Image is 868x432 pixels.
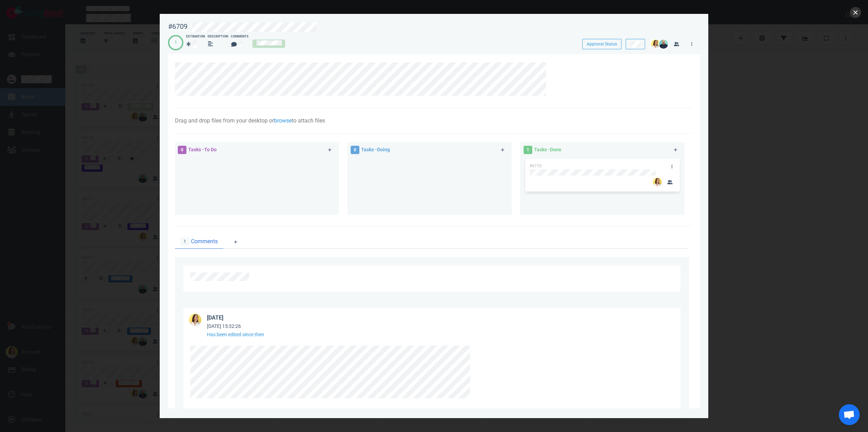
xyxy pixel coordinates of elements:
[208,34,228,39] div: Description
[175,117,274,124] span: Drag and drop files from your desktop or
[274,117,292,124] a: browse
[181,237,189,246] span: 1
[207,314,223,322] div: [DATE]
[651,40,660,49] img: 26
[292,117,325,124] span: to attach files
[529,163,542,168] span: #6710
[534,147,561,152] span: Tasks - Done
[351,146,359,154] span: 0
[207,323,241,329] small: [DATE] 15:32:26
[659,40,668,49] img: 26
[175,40,177,45] div: 1
[231,34,249,39] div: Comments
[189,314,201,326] img: 36
[178,146,186,154] span: 0
[191,237,218,246] span: Comments
[582,39,621,49] button: Approval Status
[188,147,217,152] span: Tasks - To Do
[361,147,390,152] span: Tasks - Doing
[207,332,264,337] small: Has been edited since then
[653,178,662,187] img: 26
[186,34,205,39] div: Estimation
[850,7,861,18] button: close
[524,146,532,154] span: 1
[839,404,860,425] div: Ouvrir le chat
[168,22,187,31] div: #6709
